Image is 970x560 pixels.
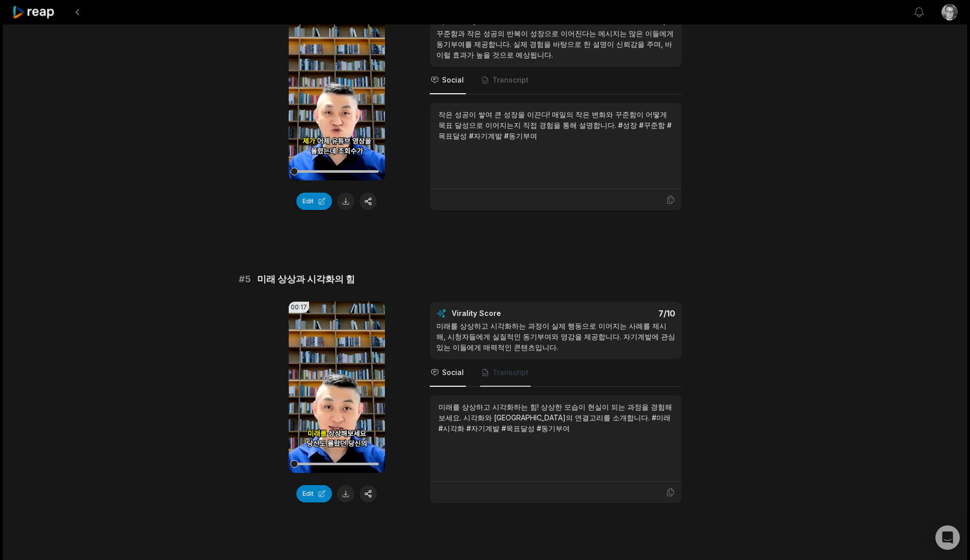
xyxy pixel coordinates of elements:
[436,28,675,60] div: 꾸준함과 작은 성공의 반복이 성장으로 이어진다는 메시지는 많은 이들에게 동기부여를 제공합니다. 실제 경험을 바탕으로 한 설명이 신뢰감을 주며, 바이럴 효과가 높을 것으로 예상...
[296,193,332,210] button: Edit
[296,485,332,502] button: Edit
[492,367,529,378] span: Transcript
[438,109,673,141] div: 작은 성공이 쌓여 큰 성장을 이끈다! 매일의 작은 변화와 꾸준함이 어떻게 목표 달성으로 이어지는지 직접 경험을 통해 설명합니다. #성장 #꾸준함 #목표달성 #자기계발 #동기부여
[452,308,561,318] div: Virality Score
[239,272,251,286] span: # 5
[492,75,529,85] span: Transcript
[257,272,355,286] span: 미래 상상과 시각화의 힘
[430,359,682,387] nav: Tabs
[436,321,675,353] div: 미래를 상상하고 시각화하는 과정이 실제 행동으로 이어지는 사례를 제시해, 시청자들에게 실질적인 동기부여와 영감을 제공합니다. 자기계발에 관심 있는 이들에게 매력적인 콘텐츠입니다.
[566,308,675,318] div: 7 /10
[442,367,464,378] span: Social
[289,302,385,473] video: Your browser does not support mp4 format.
[430,67,682,94] nav: Tabs
[442,75,464,85] span: Social
[289,9,385,180] video: Your browser does not support mp4 format.
[935,525,960,550] div: Open Intercom Messenger
[438,402,673,434] div: 미래를 상상하고 시각화하는 힘! 상상한 모습이 현실이 되는 과정을 경험해보세요. 시각화와 [GEOGRAPHIC_DATA]의 연결고리를 소개합니다. #미래 #시각화 #자기계발 ...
